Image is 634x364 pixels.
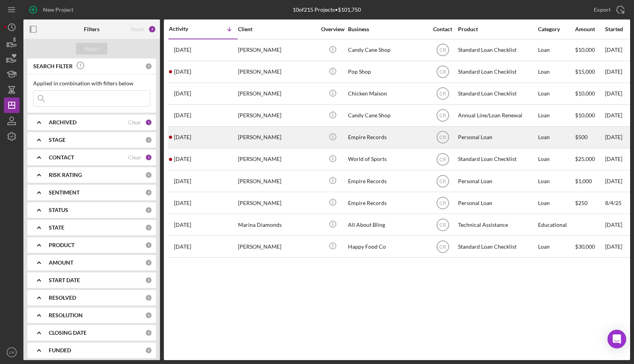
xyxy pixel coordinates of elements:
b: STATUS [49,207,68,213]
time: 2025-07-25 16:47 [174,90,191,97]
div: $10,000 [575,83,604,104]
div: Applied in combination with filters below [33,80,150,87]
div: Standard Loan Checklist [458,62,536,82]
div: Loan [538,149,574,170]
div: $30,000 [575,236,604,257]
div: [PERSON_NAME] [238,149,316,170]
div: All About Bling [348,214,426,235]
div: Export [594,2,611,18]
button: CR [4,345,20,360]
div: 0 [145,207,152,214]
div: 0 [145,189,152,196]
b: SENTIMENT [49,189,80,196]
b: ARCHIVED [49,119,76,125]
div: Empire Records [348,171,426,191]
div: Educational [538,214,574,235]
div: 10 of 215 Projects • $101,750 [293,7,361,13]
div: Contact [428,26,457,32]
div: 0 [145,312,152,319]
time: 2025-08-12 18:47 [174,47,191,53]
b: START DATE [49,277,80,283]
b: RESOLVED [49,295,76,301]
div: Empire Records [348,193,426,213]
div: 1 [145,154,152,161]
time: 2025-07-02 15:40 [174,112,191,118]
time: 2025-06-20 15:43 [174,156,191,162]
b: Filters [84,26,99,32]
div: $25,000 [575,149,604,170]
div: Reset [131,26,144,32]
div: 0 [145,259,152,266]
div: Category [538,26,574,32]
div: 0 [145,242,152,249]
div: Chicken Maison [348,83,426,104]
div: [PERSON_NAME] [238,127,316,148]
b: AMOUNT [49,260,73,266]
div: Technical Assistance [458,214,536,235]
div: Overview [318,26,347,32]
div: Loan [538,193,574,213]
button: New Project [23,2,81,18]
div: $10,000 [575,105,604,126]
div: Empire Records [348,127,426,148]
div: World of Sports [348,149,426,170]
b: CONTACT [49,154,74,161]
div: Activity [169,26,203,32]
div: Business [348,26,426,32]
div: Happy Food Co [348,236,426,257]
div: [PERSON_NAME] [238,62,316,82]
div: 1 [145,119,152,126]
text: CR [439,69,446,75]
b: STAGE [49,137,66,143]
b: SEARCH FILTER [33,63,73,69]
button: Export [586,2,630,18]
time: 2025-07-25 23:25 [174,69,191,75]
div: Standard Loan Checklist [458,149,536,170]
div: Personal Loan [458,171,536,191]
div: Standard Loan Checklist [458,40,536,60]
div: $1,000 [575,171,604,191]
button: Apply [76,43,107,55]
div: $10,000 [575,40,604,60]
text: CR [439,200,446,206]
div: [PERSON_NAME] [238,83,316,104]
div: [PERSON_NAME] [238,193,316,213]
div: $500 [575,127,604,148]
b: FUNDED [49,347,71,353]
div: 2 [148,25,156,33]
b: STATE [49,224,64,231]
div: Pop Shop [348,62,426,82]
div: 0 [145,277,152,284]
div: Personal Loan [458,193,536,213]
div: 0 [145,63,152,70]
div: Loan [538,40,574,60]
text: CR [9,350,14,355]
div: [PERSON_NAME] [238,236,316,257]
b: CLOSING DATE [49,330,87,336]
div: Loan [538,171,574,191]
div: 0 [145,347,152,354]
div: Standard Loan Checklist [458,236,536,257]
div: Amount [575,26,604,32]
time: 2025-07-01 20:48 [174,134,191,140]
text: CR [439,178,446,184]
div: Candy Cane Shop [348,40,426,60]
div: Clear [128,154,141,161]
div: [PERSON_NAME] [238,105,316,126]
div: Product [458,26,536,32]
text: CR [439,113,446,118]
text: CR [439,91,446,97]
text: CR [439,135,446,140]
div: Open Intercom Messenger [607,330,626,348]
time: 2025-05-08 23:27 [174,222,191,228]
div: Loan [538,83,574,104]
div: Marina Diamonds [238,214,316,235]
time: 2025-05-22 18:39 [174,200,191,206]
div: Standard Loan Checklist [458,83,536,104]
time: 2025-05-02 16:36 [174,244,191,250]
b: PRODUCT [49,242,75,248]
div: Loan [538,105,574,126]
text: CR [439,244,446,249]
div: 0 [145,171,152,178]
div: Annual Line/Loan Renewal [458,105,536,126]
